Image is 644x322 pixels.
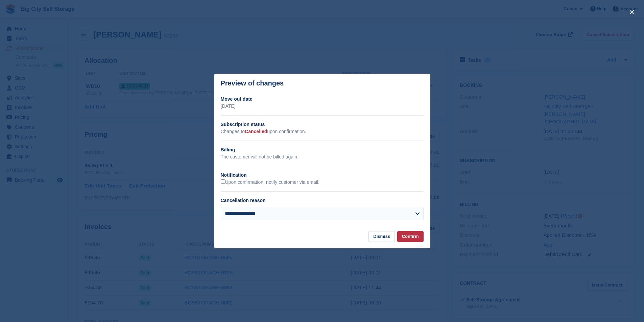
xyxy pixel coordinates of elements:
h2: Notification [221,172,424,179]
p: Preview of changes [221,79,284,87]
button: Dismiss [368,231,395,242]
label: Cancellation reason [221,198,266,203]
h2: Subscription status [221,121,424,128]
input: Upon confirmation, notify customer via email. [221,179,225,184]
h2: Billing [221,146,424,153]
h2: Move out date [221,96,424,103]
button: Confirm [397,231,424,242]
button: close [626,7,637,18]
span: Cancelled [245,129,267,134]
p: [DATE] [221,103,424,110]
p: Changes to upon confirmation. [221,128,424,135]
label: Upon confirmation, notify customer via email. [221,179,319,185]
p: The customer will not be billed again. [221,153,424,160]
